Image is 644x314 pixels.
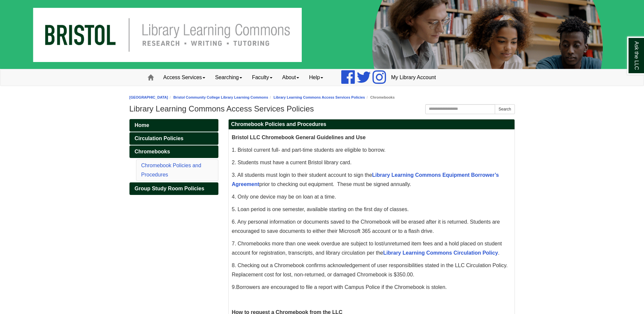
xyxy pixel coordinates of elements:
[229,119,515,130] h2: Chromebook Policies and Procedures
[232,135,366,140] span: Bristol LLC Chromebook General Guidelines and Use
[129,94,515,101] nav: breadcrumb
[232,241,502,256] span: 7. Chromebooks more than one week overdue are subject to lost/unreturned item fees and a hold pla...
[129,132,218,145] a: Circulation Policies
[129,145,218,158] a: Chromebooks
[129,119,218,132] a: Home
[158,69,210,86] a: Access Services
[129,119,218,195] div: Guide Pages
[365,94,395,101] li: Chromebooks
[236,284,447,290] span: Borrowers are encouraged to file a report with Campus Police if the Chromebook is stolen.
[173,95,268,99] a: Bristol Community College Library Learning Commons
[247,69,277,86] a: Faculty
[135,136,183,141] span: Circulation Policies
[232,219,500,234] span: 6. Any personal information or documents saved to the Chromebook will be erased after it is retur...
[135,149,170,154] span: Chromebooks
[129,182,218,195] a: Group Study Room Policies
[129,104,515,113] h1: Library Learning Commons Access Services Policies
[383,250,498,256] a: Library Learning Commons Circulation Policy
[232,194,336,200] span: 4. Only one device may be on loan at a time.
[232,172,499,187] span: 3. All students must login to their student account to sign the prior to checking out equipment. ...
[210,69,247,86] a: Searching
[135,122,149,128] span: Home
[386,69,441,86] a: My Library Account
[232,160,352,165] span: 2. Students must have a current Bristol library card.
[232,284,235,290] span: 9
[232,172,499,187] a: Library Learning Commons Equipment Borrower’s Agreement
[129,95,168,99] a: [GEOGRAPHIC_DATA]
[277,69,304,86] a: About
[135,186,205,191] span: Group Study Room Policies
[273,95,365,99] a: Library Learning Commons Access Services Policies
[232,206,409,212] span: 5. Loan period is one semester, available starting on the first day of classes.
[232,147,386,153] span: 1. Bristol current full- and part-time students are eligible to borrow.
[232,283,511,292] p: .
[304,69,328,86] a: Help
[495,104,515,114] button: Search
[232,263,508,277] span: 8. Checking out a Chromebook confirms acknowledgement of user responsibilities stated in the LLC ...
[141,163,201,177] a: Chromebook Policies and Procedures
